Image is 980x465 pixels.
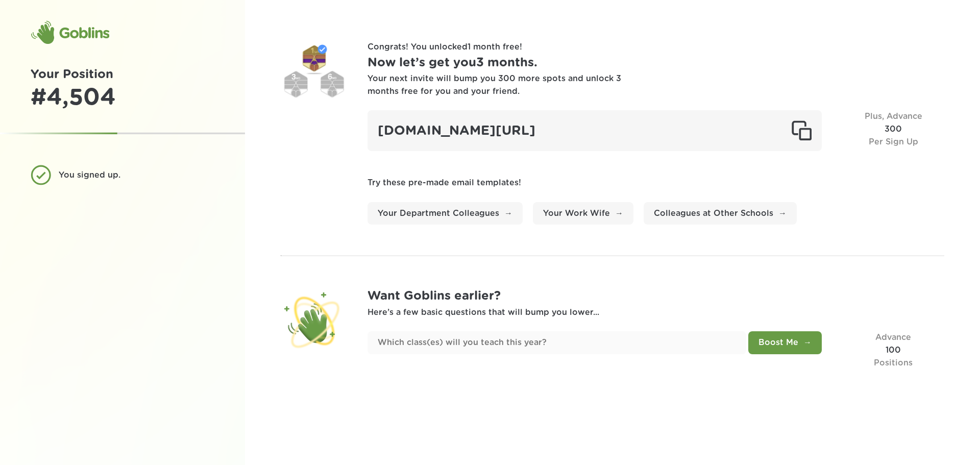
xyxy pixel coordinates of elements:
h1: Now let’s get you 3 months . [367,54,944,72]
div: Goblins [31,20,109,45]
a: Your Department Colleagues [367,202,523,225]
div: # 4,504 [31,84,214,112]
p: Congrats! You unlocked 1 month free ! [367,41,944,54]
div: 100 [842,331,944,369]
input: Which class(es) will you teach this year? [367,331,746,354]
a: Colleagues at Other Schools [644,202,797,225]
div: [DOMAIN_NAME][URL] [367,110,822,151]
div: You signed up. [59,169,207,182]
a: Your Work Wife [533,202,633,225]
span: Plus, Advance [865,112,922,120]
span: Advance [875,333,911,341]
span: Per Sign Up [869,138,918,146]
p: Try these pre-made email templates! [367,177,944,189]
span: Positions [874,359,913,367]
div: Your next invite will bump you 300 more spots and unlock 3 months free for you and your friend. [367,72,623,98]
h1: Want Goblins earlier? [367,287,944,306]
h1: Your Position [31,65,214,84]
button: Boost Me [748,331,822,354]
div: 300 [842,110,944,151]
p: Here’s a few basic questions that will bump you lower... [367,306,944,319]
